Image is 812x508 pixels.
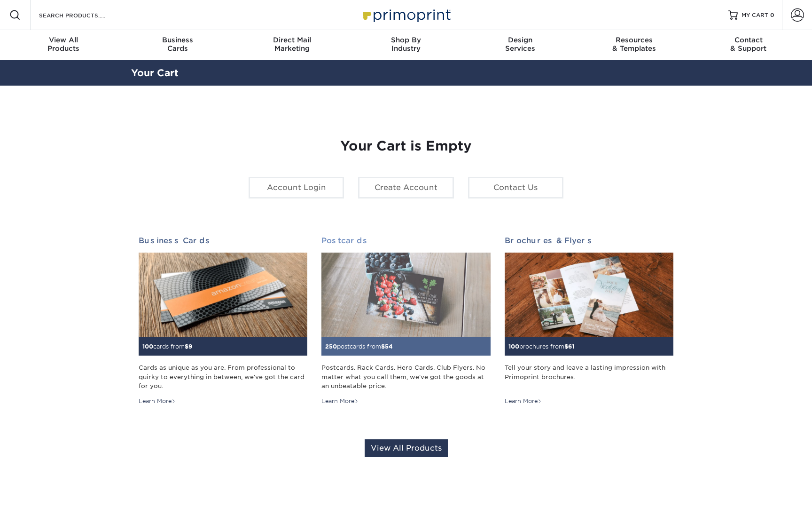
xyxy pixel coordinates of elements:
div: & Support [691,36,805,53]
div: Cards as unique as you are. From professional to quirky to everything in between, we've got the c... [139,363,307,390]
div: Cards [121,36,235,53]
span: 100 [142,343,153,350]
div: Learn More [321,397,359,405]
h2: Business Cards [139,236,307,245]
a: Direct MailMarketing [235,30,349,60]
a: BusinessCards [121,30,235,60]
a: DesignServices [463,30,577,60]
span: $ [564,343,568,350]
div: Postcards. Rack Cards. Hero Cards. Club Flyers. No matter what you call them, we've got the goods... [321,363,490,390]
span: View All [7,36,121,44]
img: Brochures & Flyers [505,253,673,337]
span: 61 [568,343,574,350]
a: Brochures & Flyers 100brochures from$61 Tell your story and leave a lasting impression with Primo... [505,236,673,405]
h1: Your Cart is Empty [139,138,673,154]
span: 54 [385,343,393,350]
span: $ [185,343,188,350]
h2: Postcards [321,236,490,245]
a: Shop ByIndustry [349,30,463,60]
a: Resources& Templates [577,30,691,60]
a: Contact Us [468,177,563,198]
span: 250 [325,343,337,350]
span: Resources [577,36,691,44]
span: $ [381,343,385,350]
span: Contact [691,36,805,44]
span: 100 [508,343,519,350]
div: Products [7,36,121,53]
a: View AllProducts [7,30,121,60]
input: SEARCH PRODUCTS..... [38,9,130,21]
a: Create Account [358,177,453,198]
h2: Brochures & Flyers [505,236,673,245]
small: brochures from [508,343,574,350]
img: Postcards [321,253,490,337]
small: cards from [142,343,192,350]
img: Business Cards [139,253,307,337]
div: Services [463,36,577,53]
div: & Templates [577,36,691,53]
div: Industry [349,36,463,53]
span: 0 [770,12,774,18]
span: Shop By [349,36,463,44]
div: Marketing [235,36,349,53]
a: Your Cart [131,67,179,79]
span: Direct Mail [235,36,349,44]
img: Primoprint [359,5,453,25]
a: Account Login [249,177,344,198]
a: View All Products [365,439,448,457]
div: Learn More [505,397,542,405]
span: Business [121,36,235,44]
small: postcards from [325,343,393,350]
div: Learn More [139,397,176,405]
a: Contact& Support [691,30,805,60]
span: MY CART [742,11,768,19]
span: 9 [188,343,192,350]
div: Tell your story and leave a lasting impression with Primoprint brochures. [505,363,673,390]
a: Business Cards 100cards from$9 Cards as unique as you are. From professional to quirky to everyth... [139,236,307,405]
span: Design [463,36,577,44]
a: Postcards 250postcards from$54 Postcards. Rack Cards. Hero Cards. Club Flyers. No matter what you... [321,236,490,405]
